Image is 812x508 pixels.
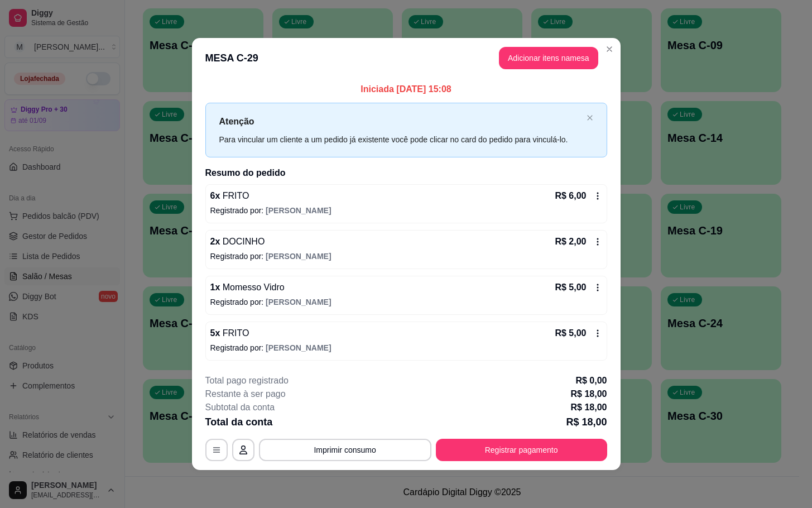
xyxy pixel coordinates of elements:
[210,235,265,248] p: 2 x
[266,343,331,352] span: [PERSON_NAME]
[555,281,586,294] p: R$ 5,00
[220,191,249,200] span: FRITO
[266,298,331,306] span: [PERSON_NAME]
[436,439,607,461] button: Registrar pagamento
[575,374,607,387] p: R$ 0,00
[219,114,582,128] p: Atenção
[571,401,607,414] p: R$ 18,00
[220,237,265,246] span: DOCINHO
[600,40,618,58] button: Close
[205,387,286,401] p: Restante à ser pago
[205,374,289,387] p: Total pago registrado
[210,281,285,294] p: 1 x
[210,342,602,353] p: Registrado por:
[210,327,249,340] p: 5 x
[219,133,582,146] div: Para vincular um cliente a um pedido já existente você pode clicar no card do pedido para vinculá...
[192,38,621,78] header: MESA C-29
[220,282,284,292] span: Momesso Vidro
[555,235,586,248] p: R$ 2,00
[210,189,249,203] p: 6 x
[266,252,331,261] span: [PERSON_NAME]
[571,387,607,401] p: R$ 18,00
[210,205,602,216] p: Registrado por:
[555,327,586,340] p: R$ 5,00
[266,206,331,215] span: [PERSON_NAME]
[555,189,586,203] p: R$ 6,00
[587,114,593,122] button: close
[205,166,607,180] h2: Resumo do pedido
[220,328,249,338] span: FRITO
[205,414,273,430] p: Total da conta
[205,401,275,414] p: Subtotal da conta
[259,439,431,461] button: Imprimir consumo
[205,83,607,96] p: Iniciada [DATE] 15:08
[210,251,602,262] p: Registrado por:
[499,47,598,69] button: Adicionar itens namesa
[566,414,607,430] p: R$ 18,00
[210,296,602,308] p: Registrado por:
